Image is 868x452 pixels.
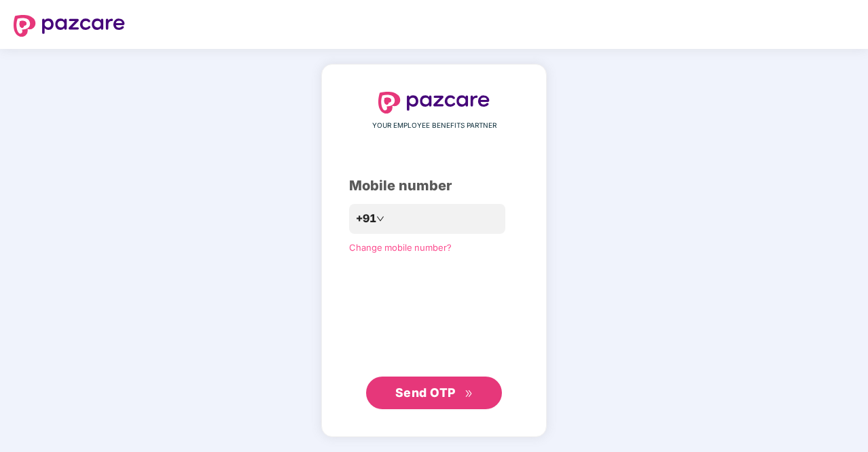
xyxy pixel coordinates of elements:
[378,92,490,114] img: logo
[465,389,473,398] span: double-right
[356,210,376,227] span: +91
[349,242,452,253] a: Change mobile number?
[366,377,502,409] button: Send OTPdouble-right
[395,385,456,400] span: Send OTP
[372,120,496,131] span: YOUR EMPLOYEE BENEFITS PARTNER
[14,15,125,37] img: logo
[349,175,519,196] div: Mobile number
[376,215,384,223] span: down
